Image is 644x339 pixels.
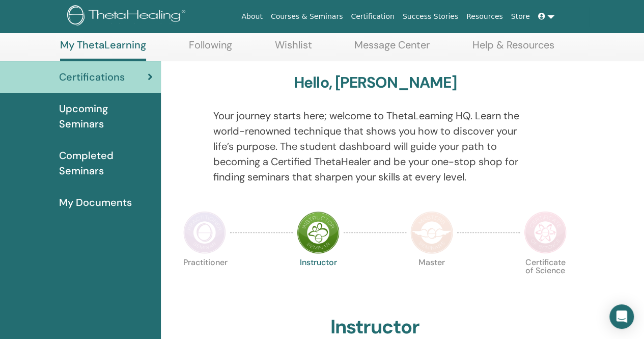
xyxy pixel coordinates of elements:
[297,258,340,301] p: Instructor
[237,7,266,26] a: About
[410,258,453,301] p: Master
[472,39,554,59] a: Help & Resources
[189,39,232,59] a: Following
[399,7,462,26] a: Success Stories
[507,7,534,26] a: Store
[297,211,340,254] img: Instructor
[462,7,507,26] a: Resources
[524,258,567,301] p: Certificate of Science
[354,39,430,59] a: Message Center
[183,258,226,301] p: Practitioner
[347,7,398,26] a: Certification
[183,211,226,254] img: Practitioner
[609,304,634,329] div: Open Intercom Messenger
[59,195,132,210] span: My Documents
[59,69,125,85] span: Certifications
[410,211,453,254] img: Master
[59,148,153,178] span: Completed Seminars
[524,211,567,254] img: Certificate of Science
[67,5,189,28] img: logo.png
[267,7,347,26] a: Courses & Seminars
[213,108,537,185] p: Your journey starts here; welcome to ThetaLearning HQ. Learn the world-renowned technique that sh...
[59,101,153,132] span: Upcoming Seminars
[330,316,419,339] h2: Instructor
[60,39,146,61] a: My ThetaLearning
[275,39,312,59] a: Wishlist
[294,73,457,92] h3: Hello, [PERSON_NAME]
